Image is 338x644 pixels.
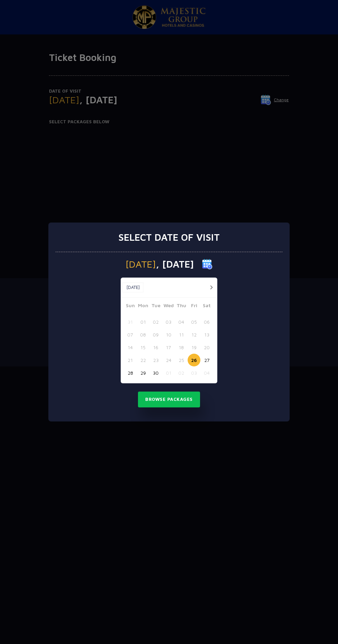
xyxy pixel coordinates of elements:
button: 01 [137,315,149,328]
button: 17 [162,341,175,354]
button: 24 [162,354,175,366]
h3: Select date of visit [118,231,220,243]
button: 03 [188,366,200,379]
button: 25 [175,354,188,366]
button: [DATE] [122,282,143,293]
button: 27 [200,354,213,366]
button: 28 [124,366,137,379]
button: Browse Packages [138,392,200,407]
button: 04 [175,315,188,328]
button: 02 [149,315,162,328]
button: 14 [124,341,137,354]
span: Sat [200,302,213,311]
button: 16 [149,341,162,354]
button: 26 [188,354,200,366]
button: 19 [188,341,200,354]
button: 15 [137,341,149,354]
button: 31 [124,315,137,328]
span: [DATE] [126,259,156,269]
span: , [DATE] [156,259,194,269]
button: 03 [162,315,175,328]
button: 22 [137,354,149,366]
button: 07 [124,328,137,341]
button: 23 [149,354,162,366]
button: 10 [162,328,175,341]
button: 11 [175,328,188,341]
button: 21 [124,354,137,366]
button: 30 [149,366,162,379]
button: 02 [175,366,188,379]
span: Sun [124,302,137,311]
button: 05 [188,315,200,328]
span: Mon [137,302,149,311]
button: 06 [200,315,213,328]
span: Fri [188,302,200,311]
button: 29 [137,366,149,379]
button: 04 [200,366,213,379]
img: calender icon [202,259,212,269]
button: 09 [149,328,162,341]
button: 01 [162,366,175,379]
button: 08 [137,328,149,341]
button: 13 [200,328,213,341]
span: Tue [149,302,162,311]
button: 12 [188,328,200,341]
button: 18 [175,341,188,354]
span: Wed [162,302,175,311]
span: Thu [175,302,188,311]
button: 20 [200,341,213,354]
